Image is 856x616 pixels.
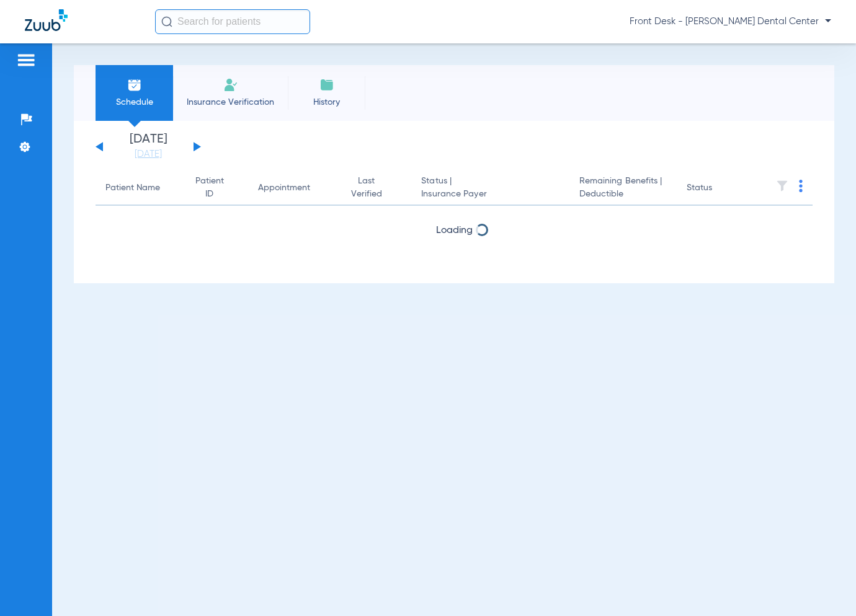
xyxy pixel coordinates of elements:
[223,77,238,92] img: Manual Insurance Verification
[192,175,238,201] div: Patient ID
[105,182,172,195] div: Patient Name
[192,175,227,201] div: Patient ID
[342,175,390,201] div: Last Verified
[569,171,677,206] th: Remaining Benefits |
[677,171,760,206] th: Status
[105,182,160,195] div: Patient Name
[319,77,334,92] img: History
[799,180,803,192] img: group-dot-blue.svg
[436,226,473,235] span: Loading
[111,148,185,161] a: [DATE]
[127,77,142,92] img: Schedule
[182,96,279,108] span: Insurance Verification
[342,175,401,201] div: Last Verified
[411,171,569,206] th: Status |
[258,182,323,195] div: Appointment
[25,9,68,31] img: Zuub Logo
[297,96,356,108] span: History
[105,96,164,108] span: Schedule
[161,16,172,27] img: Search Icon
[16,53,36,68] img: hamburger-icon
[155,9,310,34] input: Search for patients
[630,15,831,28] span: Front Desk - [PERSON_NAME] Dental Center
[111,133,185,161] li: [DATE]
[421,188,559,201] span: Insurance Payer
[776,180,788,192] img: filter.svg
[579,188,667,201] span: Deductible
[258,182,310,195] div: Appointment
